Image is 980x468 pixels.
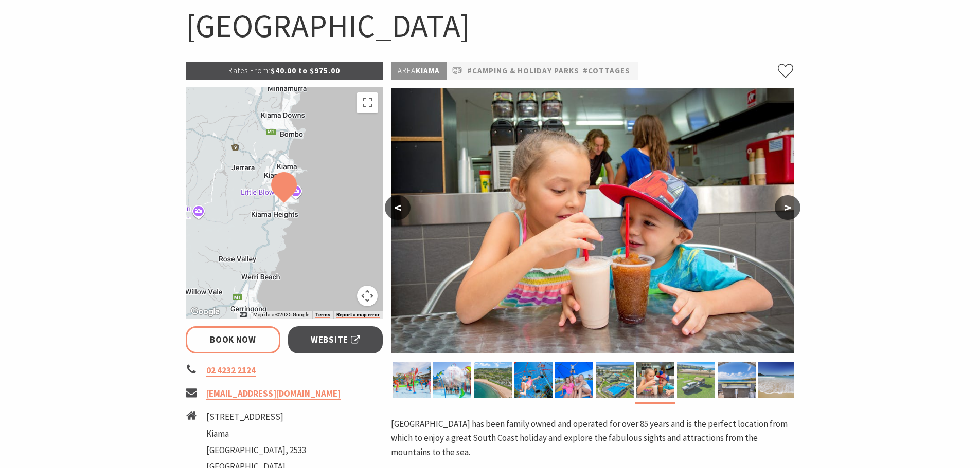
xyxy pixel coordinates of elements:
a: Open this area in Google Maps (opens a new window) [188,305,222,319]
span: Website [311,333,360,347]
button: Map camera controls [357,286,378,306]
a: #Cottages [583,65,630,78]
img: Kids on Ropeplay [514,362,553,398]
li: [STREET_ADDRESS] [206,410,306,424]
img: Aerial view of the resort pool at BIG4 Easts Beach Kiama Holiday Park [596,362,634,398]
button: Keyboard shortcuts [240,311,247,319]
span: Area [398,66,416,76]
p: Kiama [391,62,447,80]
button: > [775,195,800,220]
img: Sunny's Aquaventure Park at BIG4 Easts Beach Kiama Holiday Park [393,362,431,398]
a: Website [288,326,383,353]
button: Toggle fullscreen view [357,92,378,113]
img: BIG4 Easts Beach Kiama aerial view [474,362,512,398]
a: 02 4232 2124 [206,365,256,377]
img: Children having drinks at the cafe [636,362,674,398]
img: Beach View Cabins [718,362,756,398]
a: #Camping & Holiday Parks [467,65,579,78]
p: $40.00 to $975.00 [186,62,383,80]
img: Google [188,305,222,319]
img: Jumping pillow with a group of friends sitting in the foreground and girl jumping in air behind them [555,362,593,398]
p: [GEOGRAPHIC_DATA] has been family owned and operated for over 85 years and is the perfect locatio... [391,417,794,459]
a: Book Now [186,326,281,353]
img: Sunny's Aquaventure Park at BIG4 Easts Beach Kiama Holiday Park [433,362,471,398]
a: [EMAIL_ADDRESS][DOMAIN_NAME] [206,388,341,400]
a: Report a map error [336,312,380,318]
img: Children having drinks at the cafe [391,88,794,353]
li: [GEOGRAPHIC_DATA], 2533 [206,443,306,457]
li: Kiama [206,427,306,441]
span: Rates From: [228,66,271,76]
a: Terms [315,312,330,318]
span: Map data ©2025 Google [253,312,309,317]
button: < [385,195,411,220]
img: BIG4 Easts Beach Kiama beachfront with water and ocean [758,362,796,398]
img: Camping sites [677,362,715,398]
h1: [GEOGRAPHIC_DATA] [186,5,795,47]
